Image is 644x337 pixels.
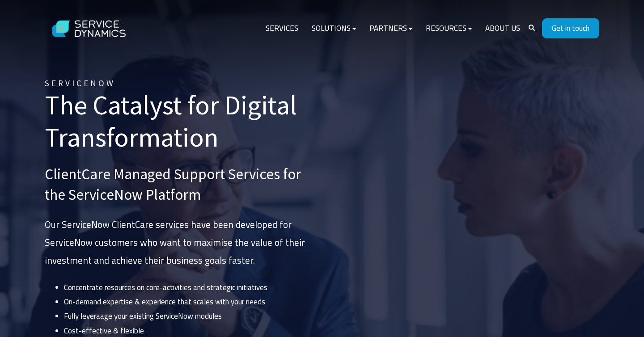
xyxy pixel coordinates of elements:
a: About Us [479,18,527,39]
a: Get in touch [542,18,599,38]
p: Our ServiceNow ClientCare services have been developed for ServiceNow customers who want to maxim... [45,216,313,270]
a: Services [259,18,305,39]
li: Concentrate resources on core-activities and strategic initiatives [64,280,313,295]
div: Navigation Menu [259,18,527,39]
a: Partners [363,18,419,39]
h3: ClientCare Managed Support Services for the ServiceNow Platform [45,164,313,205]
h1: The Catalyst for Digital Transformation [45,89,313,153]
li: On-demand expertise & experience that scales with your needs [64,295,313,309]
a: Resources [419,18,479,39]
li: Fully leveraage your existing ServiceNow modules [64,309,313,323]
a: Solutions [305,18,363,39]
img: Service Dynamics Logo - White [45,12,134,46]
